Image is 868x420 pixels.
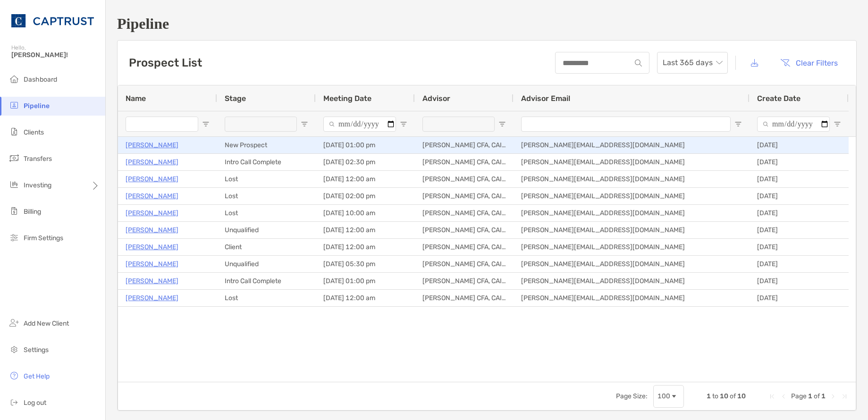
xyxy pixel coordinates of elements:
[415,154,514,170] div: [PERSON_NAME] CFA, CAIA, CFP®
[126,241,178,253] a: [PERSON_NAME]
[514,205,750,221] div: [PERSON_NAME][EMAIL_ADDRESS][DOMAIN_NAME]
[316,205,415,221] div: [DATE] 10:00 am
[117,15,857,33] h1: Pipeline
[514,137,750,153] div: [PERSON_NAME][EMAIL_ADDRESS][DOMAIN_NAME]
[8,396,20,408] img: logout icon
[415,171,514,187] div: [PERSON_NAME] CFA, CAIA, CFP®
[8,152,20,164] img: transfers icon
[8,179,20,190] img: investing icon
[737,392,746,400] span: 10
[217,188,316,204] div: Lost
[24,76,57,84] span: Dashboard
[225,94,246,103] span: Stage
[720,392,728,400] span: 10
[422,94,450,103] span: Advisor
[514,171,750,187] div: [PERSON_NAME][EMAIL_ADDRESS][DOMAIN_NAME]
[514,256,750,272] div: [PERSON_NAME][EMAIL_ADDRESS][DOMAIN_NAME]
[750,239,849,255] div: [DATE]
[316,154,415,170] div: [DATE] 02:30 pm
[663,52,722,73] span: Last 365 days
[316,273,415,289] div: [DATE] 01:00 pm
[521,117,731,132] input: Advisor Email Filter Input
[415,205,514,221] div: [PERSON_NAME] CFA, CAIA, CFP®
[415,256,514,272] div: [PERSON_NAME] CFA, CAIA, CFP®
[217,205,316,221] div: Lost
[316,239,415,255] div: [DATE] 12:00 am
[8,317,20,328] img: add_new_client icon
[841,393,848,400] div: Last Page
[126,139,178,151] a: [PERSON_NAME]
[323,94,371,103] span: Meeting Date
[316,222,415,238] div: [DATE] 12:00 am
[24,319,69,328] span: Add New Client
[734,120,742,128] button: Open Filter Menu
[750,154,849,170] div: [DATE]
[750,256,849,272] div: [DATE]
[24,346,49,354] span: Settings
[316,137,415,153] div: [DATE] 01:00 pm
[707,392,711,400] span: 1
[768,393,776,400] div: First Page
[126,292,178,304] a: [PERSON_NAME]
[712,392,718,400] span: to
[316,256,415,272] div: [DATE] 05:30 pm
[24,372,50,380] span: Get Help
[316,171,415,187] div: [DATE] 12:00 am
[8,205,20,217] img: billing icon
[126,275,178,287] a: [PERSON_NAME]
[217,239,316,255] div: Client
[129,56,202,69] h3: Prospect List
[126,224,178,236] a: [PERSON_NAME]
[316,188,415,204] div: [DATE] 02:00 pm
[11,51,100,59] span: [PERSON_NAME]!
[217,256,316,272] div: Unqualified
[217,171,316,187] div: Lost
[217,222,316,238] div: Unqualified
[126,190,178,202] a: [PERSON_NAME]
[750,171,849,187] div: [DATE]
[415,290,514,306] div: [PERSON_NAME] CFA, CAIA, CFP®
[24,208,41,216] span: Billing
[126,156,178,168] a: [PERSON_NAME]
[514,154,750,170] div: [PERSON_NAME][EMAIL_ADDRESS][DOMAIN_NAME]
[750,222,849,238] div: [DATE]
[415,137,514,153] div: [PERSON_NAME] CFA, CAIA, CFP®
[415,222,514,238] div: [PERSON_NAME] CFA, CAIA, CFP®
[8,73,20,84] img: dashboard icon
[757,94,801,103] span: Create Date
[834,120,841,128] button: Open Filter Menu
[217,290,316,306] div: Lost
[126,258,178,270] a: [PERSON_NAME]
[217,273,316,289] div: Intro Call Complete
[126,94,146,103] span: Name
[808,392,812,400] span: 1
[323,117,396,132] input: Meeting Date Filter Input
[126,173,178,185] a: [PERSON_NAME]
[24,128,44,136] span: Clients
[750,188,849,204] div: [DATE]
[8,232,20,243] img: firm-settings icon
[415,239,514,255] div: [PERSON_NAME] CFA, CAIA, CFP®
[616,392,648,400] div: Page Size:
[730,392,736,400] span: of
[8,370,20,381] img: get-help icon
[750,205,849,221] div: [DATE]
[821,392,826,400] span: 1
[514,273,750,289] div: [PERSON_NAME][EMAIL_ADDRESS][DOMAIN_NAME]
[750,137,849,153] div: [DATE]
[415,188,514,204] div: [PERSON_NAME] CFA, CAIA, CFP®
[316,290,415,306] div: [DATE] 12:00 am
[8,344,20,355] img: settings icon
[773,52,845,73] button: Clear Filters
[400,120,407,128] button: Open Filter Menu
[814,392,820,400] span: of
[217,137,316,153] div: New Prospect
[126,207,178,219] a: [PERSON_NAME]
